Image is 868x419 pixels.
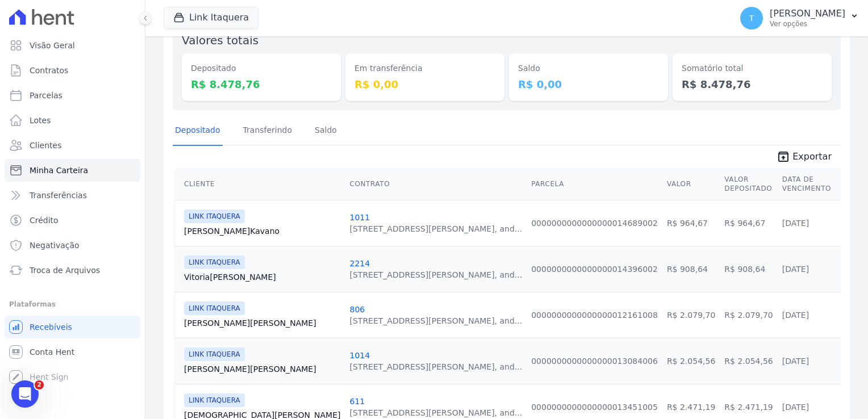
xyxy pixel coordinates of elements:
div: • Há 1sem [73,134,113,146]
a: Conta Hent [5,341,140,363]
td: R$ 964,67 [662,200,720,246]
a: [DATE] [782,311,809,320]
span: [PERSON_NAME], bom dia! Sim. Os boletos foram enviados de acordo com o prazo da régua de comunicação [40,165,475,174]
a: Crédito [5,209,140,232]
a: 0000000000000000014396002 [531,265,658,274]
dt: Depositado [191,62,332,74]
a: Minha Carteira [5,159,140,182]
div: Adriane [40,134,71,146]
dd: R$ 0,00 [354,77,495,92]
div: [STREET_ADDRESS][PERSON_NAME], and... [349,407,522,418]
a: 611 [349,397,365,406]
span: 2 [35,380,44,389]
div: Adriane [40,260,71,272]
h1: Mensagens [80,5,149,24]
a: Lotes [5,109,140,132]
button: Link Itaquera [164,7,258,28]
a: [DATE] [840,219,867,228]
a: Vitoria[PERSON_NAME] [184,271,340,283]
div: • Há 1sem [73,176,113,188]
a: Clientes [5,134,140,157]
p: [PERSON_NAME] [770,8,845,19]
span: Crédito [30,215,59,226]
img: Profile image for Adriane [13,207,36,229]
div: [STREET_ADDRESS][PERSON_NAME], and... [349,361,522,372]
a: Parcelas [5,84,140,107]
div: • Há 5sem [73,302,113,314]
div: • Há 5sem [73,260,113,272]
img: Profile image for Adriane [13,249,36,271]
span: Recebíveis [30,321,72,333]
span: Exportar [792,150,832,164]
a: [DATE] [782,357,809,366]
div: [STREET_ADDRESS][PERSON_NAME], and... [349,269,522,280]
span: Clientes [30,140,61,151]
label: Valores totais [182,33,258,47]
div: • Há 16h [73,50,107,62]
a: 0000000000000000012161008 [531,311,658,320]
td: R$ 2.079,70 [662,292,720,338]
th: Cliente [175,168,345,200]
a: [PERSON_NAME][PERSON_NAME] [184,317,340,329]
a: Transferindo [241,116,295,146]
a: [DATE] [782,219,809,228]
span: ☺️😉 [40,39,59,48]
span: T [749,14,754,22]
a: 1011 [349,213,370,222]
span: Conta Hent [30,346,74,358]
span: Imagina =) [40,81,85,90]
span: Visão Geral [30,40,75,51]
span: Transferências [30,190,87,201]
dd: R$ 0,00 [518,77,659,92]
img: Profile image for Adriane [13,123,36,145]
a: [DATE] [782,403,809,412]
button: T [PERSON_NAME] Ver opções [731,2,868,34]
dd: R$ 8.478,76 [682,77,823,92]
span: Ajuda [159,343,182,351]
img: Profile image for Adriane [13,291,36,313]
span: Imagina [PERSON_NAME]! = ) [40,123,159,132]
dt: Somatório total [682,62,823,74]
i: unarchive [777,150,790,164]
span: Troca de Arquivos [30,265,100,276]
th: Contrato [345,168,527,200]
a: unarchive Exportar [767,150,841,166]
a: 1014 [349,351,370,360]
dd: R$ 8.478,76 [191,77,332,92]
th: Parcela [527,168,662,200]
td: R$ 2.054,56 [662,338,720,384]
span: LINK ITAQUERA [184,393,245,407]
span: Mensagens [32,343,82,351]
span: Minha Carteira [30,165,88,176]
div: Adriane [40,302,71,314]
p: Ver opções [770,19,845,28]
span: LINK ITAQUERA [184,347,245,361]
a: 0000000000000000013084006 [531,357,658,366]
img: Profile image for Adriane [13,165,36,187]
a: Transferências [5,184,140,207]
td: R$ 2.054,56 [720,338,777,384]
a: 0000000000000000013451005 [531,403,658,412]
iframe: Intercom live chat [11,380,39,408]
a: [DATE] [840,265,867,274]
td: R$ 964,67 [720,200,777,246]
div: Adriane [40,218,71,230]
th: Valor [662,168,720,200]
a: Troca de Arquivos [5,259,140,282]
a: 806 [349,305,365,314]
a: Visão Geral [5,34,140,57]
a: Recebíveis [5,316,140,338]
a: Depositado [173,116,223,146]
div: Adriane [40,50,71,62]
a: [DATE] [840,403,867,412]
a: [DATE] [840,357,867,366]
td: R$ 908,64 [720,246,777,292]
a: Negativação [5,234,140,257]
span: Combinado [PERSON_NAME]. Muito obrigada! =) [40,249,235,258]
div: Plataformas [9,298,136,311]
img: Profile image for Adriane [13,39,36,61]
a: Contratos [5,59,140,82]
a: 0000000000000000014689002 [531,219,658,228]
div: Adriane [40,176,71,188]
span: ☺️😉 [40,207,59,216]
